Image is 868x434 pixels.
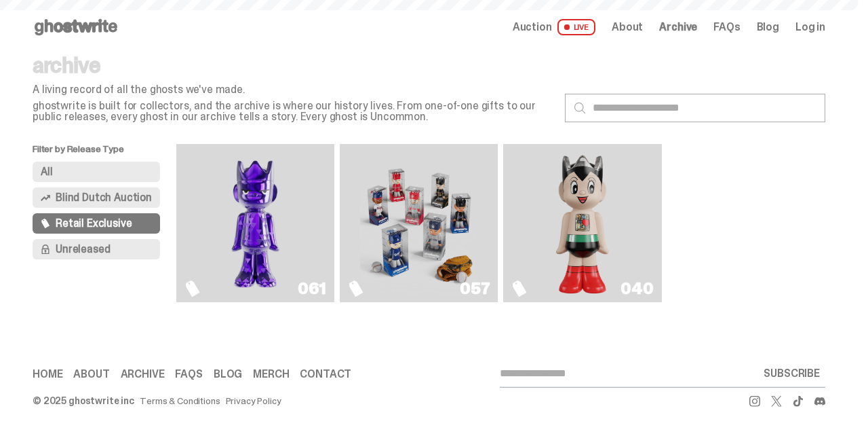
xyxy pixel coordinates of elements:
[511,149,653,297] a: Astro Boy (Heart)
[33,84,554,95] p: A living record of all the ghosts we've made.
[33,101,554,122] p: ghostwrite is built for collectors, and the archive is where our history lives. From one-of-one g...
[33,144,176,162] p: Filter by Release Type
[557,19,596,35] span: LIVE
[33,187,160,208] button: Blind Dutch Auction
[33,369,62,380] a: Home
[795,22,825,33] a: Log in
[73,369,109,380] a: About
[513,19,595,35] a: Auction LIVE
[56,218,132,229] span: Retail Exclusive
[41,166,53,177] span: All
[713,22,740,33] a: FAQs
[659,22,697,33] a: Archive
[298,281,326,297] div: 061
[620,281,653,297] div: 040
[33,213,160,234] button: Retail Exclusive
[33,396,134,405] div: © 2025 ghostwrite inc
[758,360,825,387] button: SUBSCRIBE
[513,22,552,33] span: Auction
[197,149,315,297] img: Fantasy
[300,369,351,380] a: Contact
[56,244,110,255] span: Unreleased
[360,149,478,297] img: Game Face (2025)
[612,22,643,33] a: About
[460,281,490,297] div: 057
[226,396,281,405] a: Privacy Policy
[140,396,220,405] a: Terms & Conditions
[175,369,202,380] a: FAQs
[121,369,165,380] a: Archive
[214,369,242,380] a: Blog
[551,149,614,297] img: Astro Boy (Heart)
[33,54,554,76] p: archive
[56,192,152,203] span: Blind Dutch Auction
[184,149,326,297] a: Fantasy
[253,369,289,380] a: Merch
[348,149,490,297] a: Game Face (2025)
[33,239,160,259] button: Unreleased
[757,22,779,33] a: Blog
[33,162,160,182] button: All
